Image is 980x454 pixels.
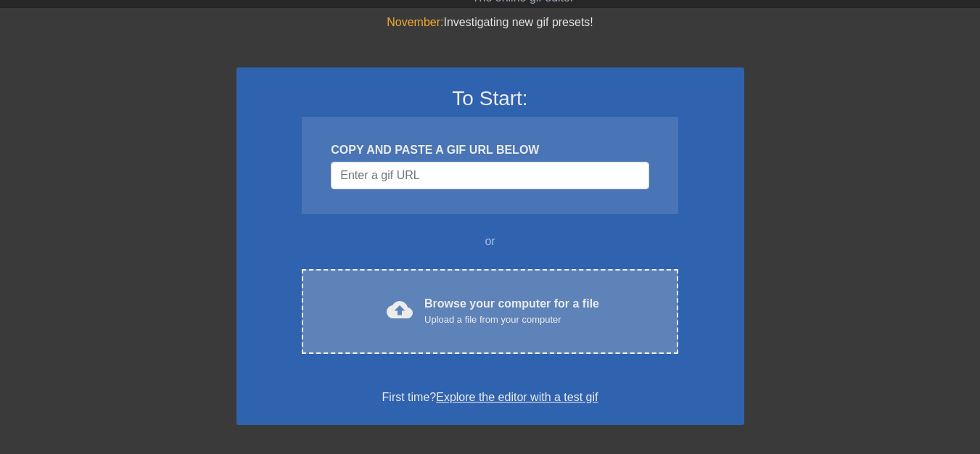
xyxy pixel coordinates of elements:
input: Username [331,162,648,189]
span: November: [387,16,443,28]
div: Upload a file from your computer [424,313,599,327]
div: or [274,233,707,250]
div: Investigating new gif presets! [236,14,744,31]
div: COPY AND PASTE A GIF URL BELOW [331,141,648,159]
a: Explore the editor with a test gif [436,391,598,403]
div: First time? [255,389,725,406]
span: cloud_upload [387,297,413,323]
h3: To Start: [255,86,725,111]
div: Browse your computer for a file [424,295,599,327]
